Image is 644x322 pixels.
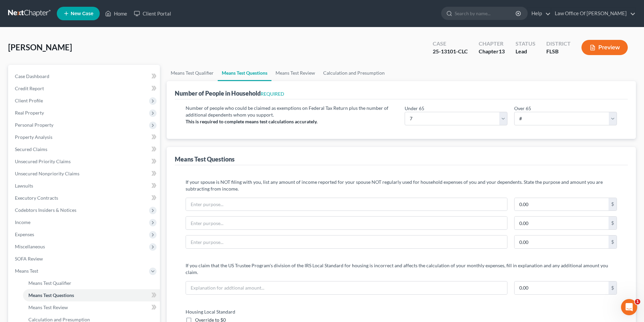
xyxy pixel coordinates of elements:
span: Means Test Qualifier [28,280,71,286]
input: Enter purpose... [186,236,507,248]
button: Preview [581,40,628,55]
input: 0.00 [515,281,609,294]
span: Means Test Questions [28,292,74,298]
div: FLSB [546,48,571,55]
span: Case Dashboard [15,73,49,79]
span: [PERSON_NAME] [8,42,72,52]
label: Under 65 [405,105,424,112]
span: Unsecured Priority Claims [15,158,71,164]
a: Property Analysis [9,131,160,143]
input: 0.00 [515,236,609,248]
span: Lawsuits [15,183,33,189]
a: Law Office Of [PERSON_NAME] [551,7,636,20]
a: Means Test Review [23,301,160,314]
p: If you claim that the US Trustee Program's division of the IRS Local Standard for housing is inco... [186,262,617,276]
span: Real Property [15,110,44,116]
p: Number of people who could be claimed as exemptions on Federal Tax Return plus the number of addi... [186,105,398,118]
a: Client Portal [130,7,174,20]
div: Chapter [479,48,505,55]
iframe: Intercom live chat [621,299,637,315]
span: Credit Report [15,85,44,91]
a: Help [528,7,551,20]
a: Unsecured Nonpriority Claims [9,168,160,180]
div: District [546,40,571,48]
span: Unsecured Nonpriority Claims [15,171,79,176]
div: Means Test Questions [175,155,235,163]
a: Means Test Qualifier [23,277,160,289]
div: $ [609,281,617,294]
a: Lawsuits [9,180,160,192]
a: Means Test Questions [23,289,160,301]
span: Expenses [15,231,34,237]
div: $ [609,198,617,211]
a: Home [102,7,130,20]
span: Executory Contracts [15,195,58,201]
div: Status [516,40,535,48]
strong: This is required to complete means test calculations accurately. [186,119,317,124]
div: Case [433,40,468,48]
span: Client Profile [15,98,43,103]
div: 25-13101-CLC [433,48,468,55]
div: Lead [516,48,535,55]
label: Housing Local Standard [182,308,398,315]
input: 0.00 [515,198,609,211]
p: If your spouse is NOT filing with you, list any amount of income reported for your spouse NOT reg... [186,179,617,192]
a: Case Dashboard [9,70,160,82]
div: $ [609,217,617,229]
a: Unsecured Priority Claims [9,155,160,168]
span: 13 [499,48,505,54]
span: 1 [635,299,640,304]
span: Income [15,219,30,225]
input: Explanation for addtional amount... [186,281,507,294]
div: $ [609,236,617,248]
input: Enter purpose... [186,198,507,211]
a: Calculation and Presumption [319,65,389,81]
a: SOFA Review [9,253,160,265]
a: Means Test Qualifier [167,65,218,81]
input: 0.00 [515,217,609,229]
a: Executory Contracts [9,192,160,204]
span: Means Test [15,268,38,274]
a: Secured Claims [9,143,160,155]
a: Means Test Review [271,65,319,81]
span: New Case [71,11,93,16]
span: Codebtors Insiders & Notices [15,207,76,213]
span: Property Analysis [15,134,52,140]
label: Over 65 [514,105,531,112]
input: Enter purpose... [186,217,507,229]
span: Personal Property [15,122,53,128]
a: Credit Report [9,82,160,95]
input: Search by name... [455,7,517,20]
span: REQUIRED [261,91,284,97]
div: Number of People in Household [175,89,284,97]
span: Miscellaneous [15,244,45,249]
div: Chapter [479,40,505,48]
span: SOFA Review [15,256,43,262]
span: Secured Claims [15,146,47,152]
a: Means Test Questions [218,65,271,81]
span: Means Test Review [28,304,68,310]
